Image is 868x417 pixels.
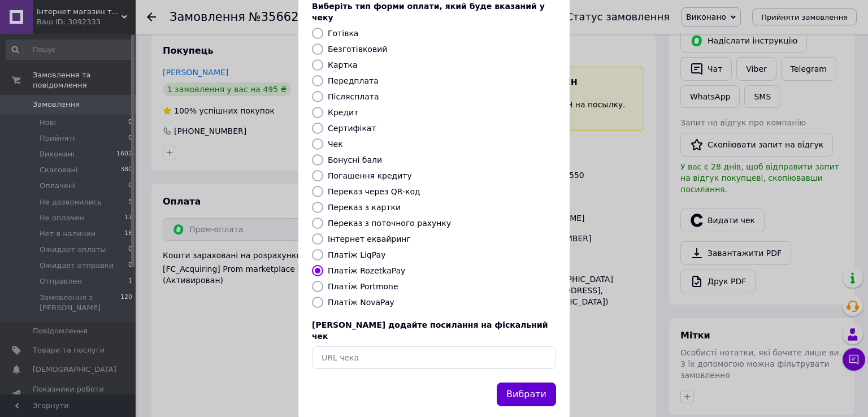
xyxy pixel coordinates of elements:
[328,108,358,117] label: Кредит
[328,92,379,101] label: Післясплата
[497,383,556,407] button: Вибрати
[328,266,405,275] label: Платіж RozetkaPay
[328,171,412,180] label: Погашення кредиту
[328,250,385,259] label: Платіж LiqPay
[312,2,545,22] span: Виберіть тип форми оплати, який буде вказаний у чеку
[312,320,548,341] span: [PERSON_NAME] додайте посилання на фіскальний чек
[328,45,387,54] label: Безготівковий
[328,203,401,212] label: Переказ з картки
[328,298,394,307] label: Платіж NovaPay
[328,219,451,228] label: Переказ з поточного рахунку
[328,76,379,85] label: Передплата
[328,60,358,69] label: Картка
[328,29,358,38] label: Готівка
[328,124,376,133] label: Сертифікат
[312,346,556,369] input: URL чека
[328,155,382,164] label: Бонусні бали
[328,282,398,291] label: Платіж Portmone
[328,140,343,149] label: Чек
[328,234,411,244] label: Інтернет еквайринг
[328,187,420,196] label: Переказ через QR-код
